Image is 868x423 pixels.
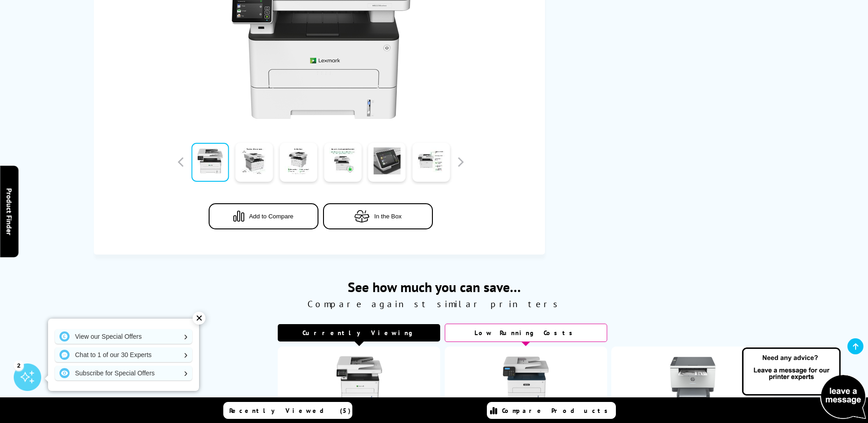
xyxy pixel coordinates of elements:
[116,22,248,44] span: Similar Printers
[671,22,825,44] span: What’s in the Box?
[740,346,868,421] img: Open Live Chat window
[55,347,192,362] a: Chat to 1 of our 30 Experts
[487,402,616,419] a: Compare Products
[55,366,192,380] a: Subscribe for Special Offers
[445,324,607,342] div: Low Running Costs
[114,5,755,15] div: Lexmark MB2236i A4 Mono Multifunction Laser Printer
[229,407,351,415] span: Recently Viewed (5)
[258,22,367,44] span: Key Features
[503,356,549,401] img: Xerox-B225-Front-Main-Small.jpg
[223,402,352,419] a: Recently Viewed (5)
[336,356,382,401] img: Lexmark-MB2236adwe-Front-med.jpg
[377,22,511,44] span: Product Details
[521,22,661,45] span: View Cartridges
[249,213,293,220] span: Add to Compare
[55,329,192,344] a: View our Special Offers
[323,203,433,229] button: In the Box
[502,407,613,415] span: Compare Products
[374,213,402,220] span: In the Box
[209,203,318,229] button: Add to Compare
[193,312,205,325] div: ✕
[670,356,716,401] img: HP-M234dw-Front-Small.jpg
[647,28,679,38] img: cmyk-icon.svg
[5,188,14,235] span: Product Finder
[14,360,24,370] div: 2
[278,324,440,342] div: Currently Viewing
[94,298,774,310] span: Compare against similar printers
[94,278,774,296] span: See how much you can save…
